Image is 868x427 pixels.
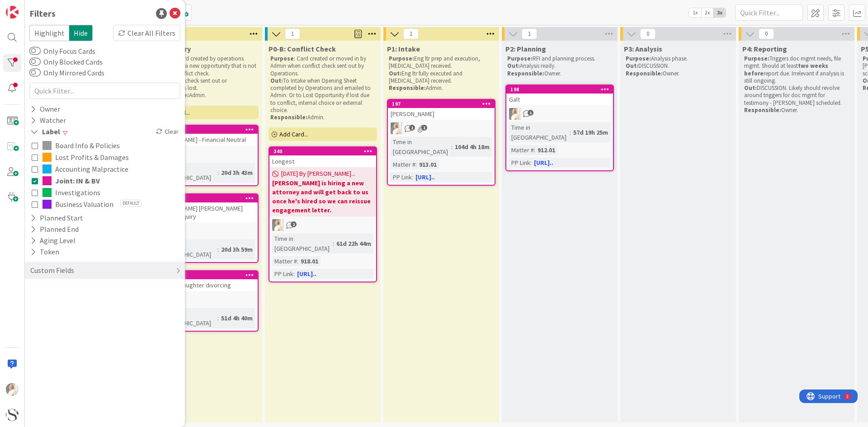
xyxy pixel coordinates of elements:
[272,269,293,279] div: PP Link
[510,86,613,93] div: 198
[735,5,803,21] input: Quick Filter...
[392,101,495,107] div: 197
[389,84,426,92] strong: Responsible:
[507,62,520,70] strong: Out:
[55,151,129,163] span: Lost Profits & Damages
[626,70,663,77] strong: Responsible:
[505,44,546,53] span: P2: Planning
[152,92,257,99] p: Admin.
[506,85,613,105] div: 198Galt
[744,84,757,92] strong: Out:
[32,198,178,210] button: Business ValuationDefault
[626,62,731,70] p: DISCUSSION.
[507,55,533,62] strong: Purpose:
[270,114,375,121] p: Admin.
[689,8,701,17] span: 1x
[272,178,373,215] b: [PERSON_NAME] is hiring a new attorney and will get back to us once he's hired so we can reissue ...
[217,244,219,254] span: :
[742,44,787,53] span: P4: Reporting
[29,126,61,137] div: Label
[509,108,521,120] img: KS
[154,126,180,137] div: Clear
[29,265,75,276] div: Custom Fields
[151,225,258,237] div: KS
[387,99,495,186] a: 197[PERSON_NAME]KSTime in [GEOGRAPHIC_DATA]:104d 4h 18mMatter #:913.01PP Link:[URL]..
[297,270,316,278] a: [URL]..
[29,103,61,115] div: Owner
[626,55,651,62] strong: Purpose:
[391,160,415,169] div: Matter #
[389,84,494,92] p: Admin.
[29,7,56,20] div: Filters
[151,148,258,160] div: KS
[151,194,258,202] div: 429
[701,8,713,17] span: 2x
[759,28,774,39] span: 0
[528,110,533,116] span: 1
[624,44,662,53] span: P3: Analysis
[151,271,258,291] div: 352Karcher - daughter divorcing
[403,28,419,39] span: 1
[389,55,494,70] p: Eng ltr prep and execution, [MEDICAL_DATA] received.
[29,57,41,66] button: Only Blocked Cards
[281,169,355,178] span: [DATE] By [PERSON_NAME]...
[744,55,769,62] strong: Purpose:
[509,145,534,155] div: Matter #
[334,239,373,249] div: 61d 22h 44m
[530,158,532,168] span: :
[29,67,104,78] label: Only Mirrored Cards
[154,239,217,259] div: Time in [GEOGRAPHIC_DATA]
[155,195,258,202] div: 429
[270,77,283,84] strong: Out:
[270,55,375,77] p: : Card created or moved in by Admin when conflict check sent out by Operations.
[29,246,60,258] div: Token
[151,294,258,305] div: KT
[150,125,259,186] a: 432[PERSON_NAME] - Financial NeutralKSTime in [GEOGRAPHIC_DATA]:20d 3h 43m
[269,44,336,53] span: P0-B: Conflict Check
[744,107,849,114] p: Owner.
[535,145,557,155] div: 912.01
[409,125,415,131] span: 1
[270,113,307,121] strong: Responsible:
[29,212,84,224] div: Planned Start
[534,145,535,155] span: :
[274,148,376,155] div: 340
[388,100,495,120] div: 197[PERSON_NAME]
[626,70,731,77] p: Owner.
[389,70,401,77] strong: Out:
[151,271,258,279] div: 352
[506,85,613,94] div: 198
[270,77,375,114] p: To Intake when Opening Sheet completed by Operations and emailed to Admin. Or to Lost Opportunity...
[269,146,377,282] a: 340Longest[DATE] By [PERSON_NAME]...[PERSON_NAME] is hiring a new attorney and will get back to u...
[29,47,41,56] button: Only Focus Cards
[113,25,180,41] div: Clear All Filters
[55,198,113,210] span: Business Valuation
[571,127,610,137] div: 57d 19h 25m
[298,256,321,266] div: 918.01
[120,200,142,207] span: Default
[297,256,298,266] span: :
[6,383,19,396] img: KS
[509,158,530,168] div: PP Link
[522,28,537,39] span: 1
[269,147,376,155] div: 340
[155,272,258,278] div: 352
[713,8,726,17] span: 3x
[152,55,257,77] p: Card created by operations when there is a new opportunity that is not ready for conflict check.
[32,187,178,198] button: Investigations
[32,175,178,187] button: Joint: IN & BV
[29,25,69,41] span: Highlight
[151,202,258,222] div: [PERSON_NAME] [PERSON_NAME] Hubspot inquiry
[270,55,294,62] strong: Purpose
[55,175,100,187] span: Joint: IN & BV
[626,55,731,62] p: Analysis phase.
[285,28,300,39] span: 1
[269,155,376,167] div: Longest
[570,127,571,137] span: :
[626,62,638,70] strong: Out:
[219,168,255,178] div: 20d 3h 43m
[151,194,258,222] div: 429[PERSON_NAME] [PERSON_NAME] Hubspot inquiry
[69,25,93,41] span: Hide
[217,313,219,323] span: :
[507,62,612,70] p: Analysis ready.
